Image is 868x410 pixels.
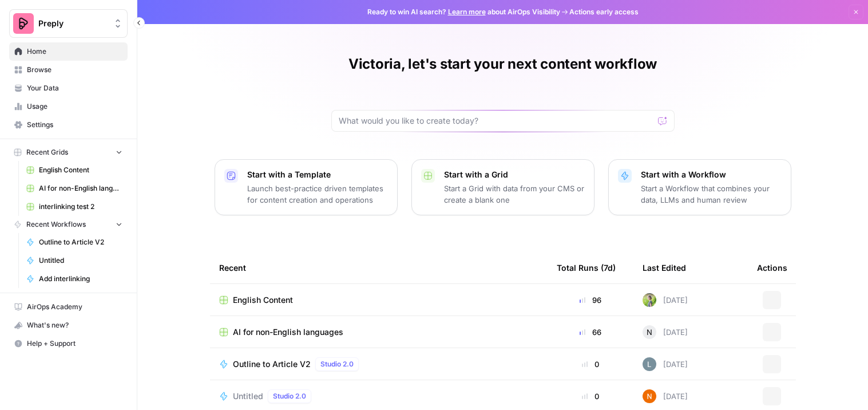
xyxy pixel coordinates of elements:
[219,294,538,306] a: English Content
[233,326,343,338] span: AI for non-English languages
[557,252,616,283] div: Total Runs (7d)
[9,216,128,233] button: Recent Workflows
[39,255,122,266] span: Untitled
[557,391,624,402] div: 0
[27,83,122,93] span: Your Data
[9,97,128,116] a: Usage
[9,144,128,161] button: Recent Grids
[27,120,122,130] span: Settings
[27,101,122,112] span: Usage
[26,219,86,230] span: Recent Workflows
[641,169,782,180] p: Start with a Workflow
[10,317,127,334] div: What's new?
[247,169,388,180] p: Start with a Template
[444,169,585,180] p: Start with a Grid
[643,389,688,403] div: [DATE]
[215,159,398,215] button: Start with a TemplateLaunch best-practice driven templates for content creation and operations
[233,358,311,370] span: Outline to Article V2
[557,358,624,370] div: 0
[219,252,538,283] div: Recent
[643,325,688,339] div: [DATE]
[27,338,122,349] span: Help + Support
[38,18,108,29] span: Preply
[9,334,128,353] button: Help + Support
[39,274,122,284] span: Add interlinking
[219,389,538,403] a: UntitledStudio 2.0
[21,161,128,179] a: English Content
[643,293,656,307] img: x463fqydspcbsmdf8jjh9z70810l
[569,7,639,17] span: Actions early access
[643,357,688,371] div: [DATE]
[557,294,624,306] div: 96
[9,9,128,38] button: Workspace: Preply
[27,302,122,312] span: AirOps Academy
[367,7,560,17] span: Ready to win AI search? about AirOps Visibility
[21,179,128,198] a: AI for non-English languages
[411,159,594,215] button: Start with a GridStart a Grid with data from your CMS or create a blank one
[9,61,128,79] a: Browse
[13,13,34,34] img: Preply Logo
[39,237,122,247] span: Outline to Article V2
[444,183,585,206] p: Start a Grid with data from your CMS or create a blank one
[233,294,293,306] span: English Content
[643,293,688,307] div: [DATE]
[219,357,538,371] a: Outline to Article V2Studio 2.0
[21,251,128,270] a: Untitled
[27,65,122,75] span: Browse
[9,316,128,334] button: What's new?
[647,326,652,338] span: N
[9,116,128,134] a: Settings
[448,7,486,16] a: Learn more
[39,183,122,194] span: AI for non-English languages
[233,391,263,402] span: Untitled
[641,183,782,206] p: Start a Workflow that combines your data, LLMs and human review
[9,298,128,316] a: AirOps Academy
[320,359,354,369] span: Studio 2.0
[757,252,787,283] div: Actions
[219,326,538,338] a: AI for non-English languages
[39,165,122,175] span: English Content
[21,233,128,251] a: Outline to Article V2
[247,183,388,206] p: Launch best-practice driven templates for content creation and operations
[26,147,68,157] span: Recent Grids
[273,391,306,401] span: Studio 2.0
[21,198,128,216] a: interlinking test 2
[21,270,128,288] a: Add interlinking
[9,79,128,97] a: Your Data
[557,326,624,338] div: 66
[9,42,128,61] a: Home
[348,55,657,73] h1: Victoria, let's start your next content workflow
[39,202,122,212] span: interlinking test 2
[608,159,791,215] button: Start with a WorkflowStart a Workflow that combines your data, LLMs and human review
[643,389,656,403] img: c37vr20y5fudypip844bb0rvyfb7
[643,252,686,283] div: Last Edited
[643,357,656,371] img: lv9aeu8m5xbjlu53qhb6bdsmtbjy
[27,46,122,57] span: Home
[339,115,653,127] input: What would you like to create today?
